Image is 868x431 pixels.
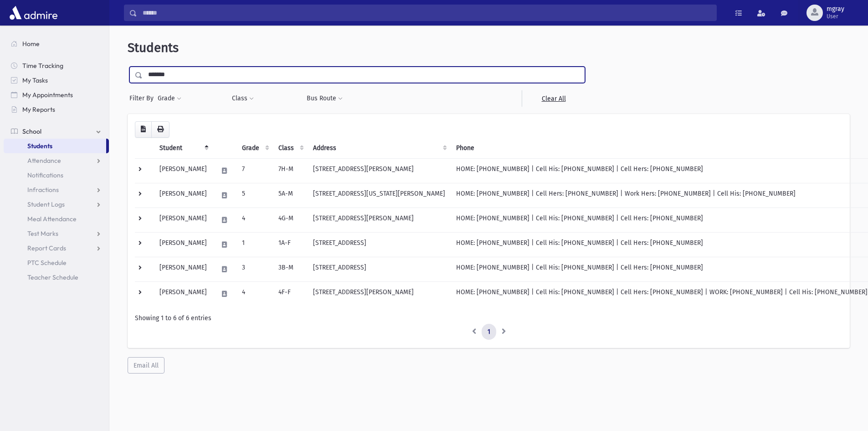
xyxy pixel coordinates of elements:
span: Notifications [27,171,63,179]
th: Address: activate to sort column ascending [308,138,451,159]
td: [PERSON_NAME] [154,183,212,208]
a: Teacher Schedule [4,270,109,285]
td: 3 [236,257,273,281]
span: User [827,13,844,20]
a: School [4,124,109,139]
td: [STREET_ADDRESS][US_STATE][PERSON_NAME] [308,183,451,208]
span: Meal Attendance [27,215,77,223]
span: Report Cards [27,244,66,252]
td: 4F-F [273,281,308,306]
span: Time Tracking [22,62,63,70]
button: Bus Route [306,90,343,107]
td: 4G-M [273,208,308,232]
td: 7H-M [273,158,308,183]
span: Student Logs [27,200,65,208]
a: Clear All [522,90,585,107]
button: Email All [128,357,164,374]
td: [STREET_ADDRESS][PERSON_NAME] [308,281,451,306]
a: Time Tracking [4,58,109,73]
div: Showing 1 to 6 of 6 entries [135,313,842,323]
td: 7 [236,158,273,183]
td: [PERSON_NAME] [154,232,212,257]
td: 5A-M [273,183,308,208]
span: Attendance [27,156,61,165]
td: [STREET_ADDRESS][PERSON_NAME] [308,208,451,232]
span: PTC Schedule [27,259,67,267]
span: Students [27,142,52,150]
td: 5 [236,183,273,208]
a: Test Marks [4,226,109,241]
a: Attendance [4,153,109,168]
a: Notifications [4,168,109,182]
span: Test Marks [27,229,58,238]
a: Report Cards [4,241,109,255]
td: [PERSON_NAME] [154,281,212,306]
td: [STREET_ADDRESS] [308,257,451,281]
span: My Tasks [22,76,48,84]
button: Grade [157,90,182,107]
td: [PERSON_NAME] [154,208,212,232]
span: Students [128,40,179,55]
a: Infractions [4,182,109,197]
span: Filter By [129,93,157,103]
span: School [22,127,41,135]
td: 4 [236,208,273,232]
span: Home [22,40,40,48]
a: 1 [482,324,496,340]
input: Search [137,5,716,21]
a: Home [4,36,109,51]
span: My Reports [22,105,55,114]
td: [PERSON_NAME] [154,158,212,183]
a: PTC Schedule [4,255,109,270]
button: Print [151,121,169,138]
td: 1 [236,232,273,257]
th: Grade: activate to sort column ascending [236,138,273,159]
th: Class: activate to sort column ascending [273,138,308,159]
span: My Appointments [22,91,73,99]
td: [STREET_ADDRESS][PERSON_NAME] [308,158,451,183]
a: My Reports [4,102,109,117]
span: mgray [827,5,844,13]
img: AdmirePro [7,4,60,22]
td: 4 [236,281,273,306]
td: [PERSON_NAME] [154,257,212,281]
td: 3B-M [273,257,308,281]
a: Students [4,139,106,153]
span: Teacher Schedule [27,273,78,281]
th: Student: activate to sort column descending [154,138,212,159]
button: CSV [135,121,152,138]
td: [STREET_ADDRESS] [308,232,451,257]
a: Student Logs [4,197,109,212]
td: 1A-F [273,232,308,257]
a: My Appointments [4,88,109,102]
span: Infractions [27,186,59,194]
button: Class [231,90,254,107]
a: Meal Attendance [4,212,109,226]
a: My Tasks [4,73,109,88]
